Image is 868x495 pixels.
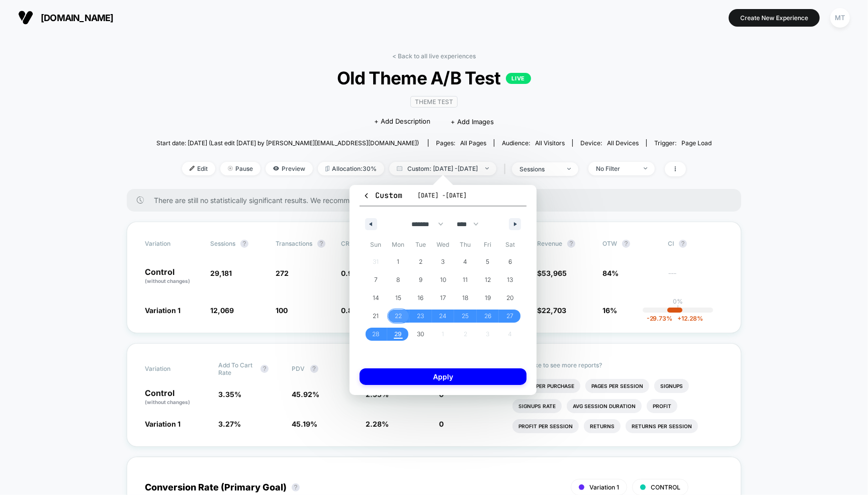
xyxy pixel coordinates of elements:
span: 15 [395,289,401,307]
img: calendar [397,166,402,171]
button: MT [827,8,853,28]
span: Custom: [DATE] - [DATE] [389,162,496,175]
button: 2 [409,253,432,271]
button: 25 [454,307,477,325]
button: 3 [432,253,455,271]
button: Create New Experience [729,9,820,27]
button: ? [240,240,248,248]
span: all pages [460,139,486,147]
span: (without changes) [145,278,190,284]
span: Variation 1 [145,420,181,428]
span: Page Load [681,139,712,147]
span: 1 [397,253,399,271]
li: Pages Per Session [585,379,649,393]
button: [DOMAIN_NAME] [15,10,117,26]
div: Trigger: [654,139,712,147]
span: (without changes) [145,399,190,405]
button: 16 [409,289,432,307]
span: Thu [454,237,477,253]
button: 29 [387,325,410,343]
button: 27 [499,307,522,325]
img: edit [190,166,195,171]
span: 28 [372,325,379,343]
span: CI [668,240,723,248]
button: 5 [477,253,499,271]
span: 29,181 [210,269,232,277]
button: 6 [499,253,522,271]
span: 4 [464,253,468,271]
a: < Back to all live experiences [392,52,476,60]
img: end [485,167,489,169]
button: ? [310,365,318,373]
p: Control [145,389,208,406]
span: 24 [439,307,447,325]
button: 22 [387,307,410,325]
button: 15 [387,289,410,307]
div: No Filter [596,165,636,172]
span: Preview [266,162,313,175]
button: 26 [477,307,499,325]
span: 10 [440,271,446,289]
p: LIVE [506,73,531,84]
span: 5 [486,253,490,271]
span: 22,703 [542,306,566,315]
button: 17 [432,289,455,307]
span: OTW [602,240,658,248]
span: 16% [602,306,617,315]
button: ? [679,240,687,248]
span: Revenue [537,240,562,247]
button: 4 [454,253,477,271]
div: Audience: [502,139,565,147]
button: Apply [360,368,527,385]
span: 45.19 % [292,420,318,428]
span: 23 [417,307,424,325]
span: Tue [409,237,432,253]
div: sessions [519,165,560,173]
span: $ [537,306,566,315]
span: 6 [508,253,512,271]
span: 29 [394,325,402,343]
li: Signups [654,379,689,393]
button: 12 [477,271,499,289]
span: 3.27 % [218,420,241,428]
span: Allocation: 30% [318,162,384,175]
img: end [567,168,571,170]
span: Wed [432,237,455,253]
span: 100 [276,306,288,315]
span: [DOMAIN_NAME] [41,13,114,23]
span: 0 [439,420,444,428]
button: 9 [409,271,432,289]
button: 23 [409,307,432,325]
span: 30 [417,325,424,343]
button: Custom[DATE] -[DATE] [360,190,527,207]
img: Visually logo [18,10,33,25]
span: Transactions [276,240,312,247]
span: Start date: [DATE] (Last edit [DATE] by [PERSON_NAME][EMAIL_ADDRESS][DOMAIN_NAME]) [156,139,419,147]
span: Edit [182,162,215,175]
img: end [644,167,647,169]
li: Returns [584,419,621,433]
button: 8 [387,271,410,289]
span: 20 [507,289,514,307]
span: 84% [602,269,619,277]
span: Variation [145,240,200,248]
span: Custom [363,190,402,201]
span: CONTROL [651,483,680,491]
span: 7 [374,271,378,289]
button: 21 [365,307,387,325]
button: 19 [477,289,499,307]
button: ? [567,240,575,248]
span: Variation [145,361,200,376]
span: + Add Images [451,118,494,126]
span: 26 [484,307,491,325]
button: 10 [432,271,455,289]
span: 22 [395,307,402,325]
span: There are still no statistically significant results. We recommend waiting a few more days [154,196,721,205]
span: 53,965 [542,269,567,277]
span: Add To Cart Rate [218,361,255,376]
span: Mon [387,237,410,253]
span: $ [537,269,567,277]
button: 7 [365,271,387,289]
div: Pages: [436,139,486,147]
p: | [677,305,679,313]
